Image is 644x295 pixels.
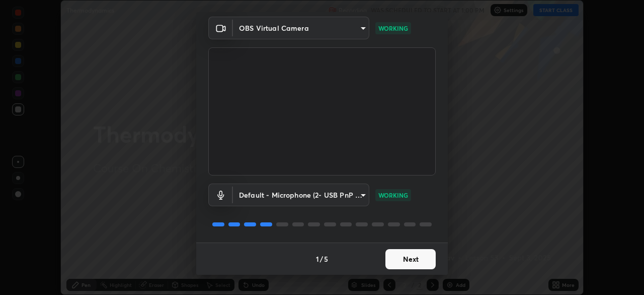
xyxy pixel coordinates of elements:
p: WORKING [378,191,408,200]
h4: 5 [324,254,328,264]
h4: / [320,254,323,264]
div: OBS Virtual Camera [233,17,369,39]
div: OBS Virtual Camera [233,184,369,206]
button: Next [385,249,436,269]
h4: 1 [316,254,319,264]
p: WORKING [378,24,408,33]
